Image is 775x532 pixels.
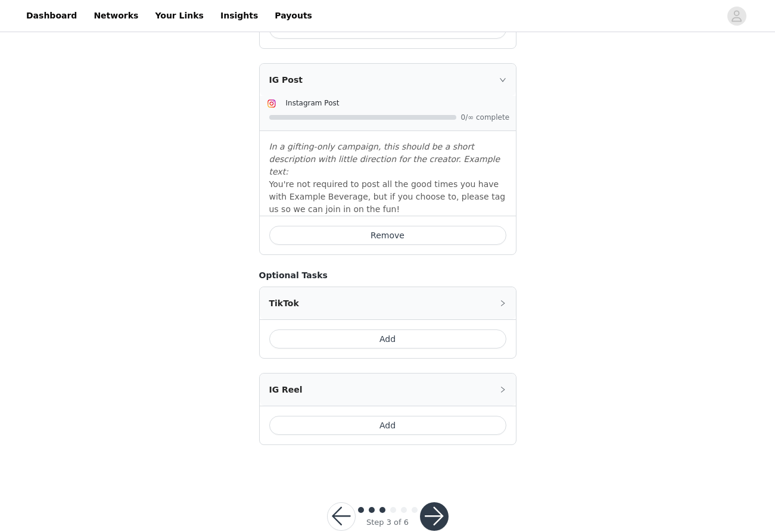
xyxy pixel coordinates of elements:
[259,269,516,282] h4: Optional Tasks
[499,76,506,83] i: icon: right
[366,517,409,528] div: Step 3 of 6
[260,287,516,319] div: icon: rightTikTok
[269,142,500,176] em: In a gifting-only campaign, this should be a short description with little direction for the crea...
[269,416,506,435] button: Add
[499,386,506,393] i: icon: right
[148,2,211,29] a: Your Links
[286,99,340,107] span: Instagram Post
[461,114,509,121] span: 0/∞ complete
[260,374,516,406] div: icon: rightIG Reel
[267,99,276,108] img: Instagram Icon
[260,64,516,96] div: icon: rightIG Post
[731,7,742,26] div: avatar
[267,2,319,29] a: Payouts
[86,2,145,29] a: Networks
[269,226,506,245] button: Remove
[499,300,506,307] i: icon: right
[269,178,506,216] p: You're not required to post all the good times you have with Example Beverage, but if you choose ...
[269,329,506,349] button: Add
[19,2,84,29] a: Dashboard
[213,2,265,29] a: Insights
